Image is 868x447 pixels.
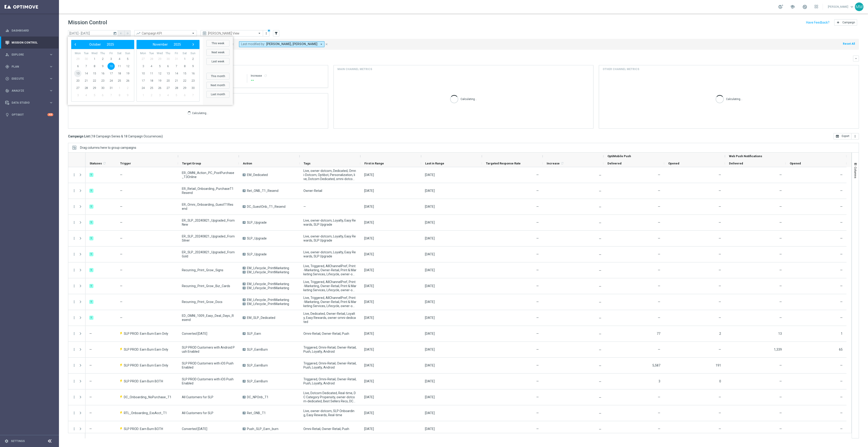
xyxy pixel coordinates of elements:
[243,364,246,367] span: A
[68,405,85,421] div: Press SPACE to select this row.
[136,31,141,36] i: trending_up
[274,31,278,35] i: filter_alt
[74,77,81,84] span: 20
[139,92,147,99] span: 1
[189,51,197,55] th: weekday
[156,92,163,99] span: 3
[189,84,197,92] span: 30
[5,53,49,57] div: Explore
[99,92,106,99] span: 6
[116,77,123,84] span: 25
[206,58,229,65] button: Last week
[243,253,246,256] span: A
[68,167,85,183] div: Press SPACE to select this row.
[337,67,372,71] h4: Main channel metrics
[171,42,184,47] button: 2025
[854,167,857,178] span: Columns
[72,220,76,225] button: more_vert
[181,84,188,92] span: 29
[853,134,857,138] i: more_vert
[247,395,268,399] span: DC_NPOnb_T1
[74,92,81,99] span: 3
[164,77,172,84] span: 20
[173,77,180,84] span: 21
[156,84,163,92] span: 26
[5,53,9,57] i: person_search
[83,63,90,70] span: 7
[247,316,275,320] span: EM_SLP_Dedicated
[99,70,106,77] span: 16
[80,146,136,149] span: Drag columns here to group campaigns
[74,55,81,63] span: 29
[124,63,131,70] span: 12
[85,183,846,199] div: Press SPACE to select this row.
[72,395,76,399] button: more_vert
[72,189,76,193] i: more_vert
[806,21,829,24] input: Have Feedback?
[5,77,54,81] div: play_circle_outline Execute keyboard_arrow_right
[5,101,54,105] button: Data Studio keyboard_arrow_right
[181,63,188,70] span: 8
[72,252,76,256] button: more_vert
[107,63,115,70] span: 10
[12,109,47,121] a: Optibot
[68,310,85,326] div: Press SPACE to select this row.
[12,65,49,68] span: Plan
[72,379,76,383] button: more_vert
[85,215,846,231] div: Press SPACE to select this row.
[164,51,172,55] th: weekday
[243,348,246,351] span: A
[206,91,229,98] button: Last month
[72,347,76,352] i: more_vert
[5,24,53,37] div: Dashboard
[243,283,246,285] span: A
[164,84,172,92] span: 27
[251,74,324,78] div: Increase
[790,4,795,9] span: school
[72,205,76,209] i: more_vert
[72,173,76,177] button: more_vert
[74,70,81,77] span: 13
[247,173,268,177] span: EM_Dedicated
[851,133,859,139] button: more_vert
[139,84,147,92] span: 24
[99,63,106,70] span: 9
[91,92,98,99] span: 5
[91,70,98,77] span: 15
[116,92,123,99] span: 8
[85,167,846,183] div: Press SPACE to select this row.
[247,252,267,256] span: SLP_Upgrade
[74,51,82,55] th: weekday
[156,63,163,70] span: 5
[126,32,129,35] i: arrow_forward
[243,298,246,301] span: A
[68,231,85,247] div: Press SPACE to select this row.
[72,332,76,336] i: more_vert
[5,113,54,117] button: lightbulb Optibot +10
[5,89,9,93] i: track_changes
[266,42,317,46] span: [PERSON_NAME], [PERSON_NAME]
[243,427,246,430] span: A
[5,113,9,117] i: lightbulb
[72,300,76,304] button: more_vert
[91,84,98,92] span: 29
[68,215,85,231] div: Press SPACE to select this row.
[83,70,90,77] span: 14
[243,189,246,192] span: A
[72,427,76,431] i: more_vert
[243,316,246,319] span: A
[173,84,180,92] span: 28
[139,55,147,63] span: 27
[189,77,197,84] span: 23
[200,30,263,37] ng-select: Mary Push View
[72,363,76,367] i: more_vert
[90,51,99,55] th: weekday
[5,41,54,44] button: Mission Control
[116,63,123,70] span: 11
[119,32,123,35] i: arrow_back
[49,88,53,93] i: keyboard_arrow_right
[49,52,53,57] i: keyboard_arrow_right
